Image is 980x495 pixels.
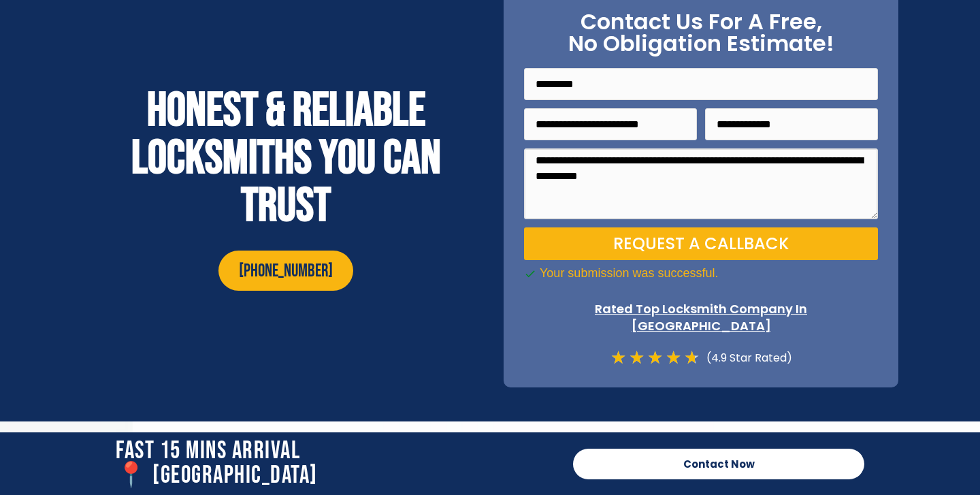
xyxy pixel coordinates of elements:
div: Your submission was successful. [524,267,878,280]
h2: Contact Us For A Free, No Obligation Estimate! [524,11,878,54]
span: [PHONE_NUMBER] [239,261,333,283]
h2: Honest & reliable locksmiths you can trust [88,87,483,230]
a: Contact Now [573,449,864,479]
div: 4.7/5 [610,349,700,367]
p: Rated Top Locksmith Company In [GEOGRAPHIC_DATA] [524,300,878,334]
i: ★ [684,349,700,367]
i: ★ [629,349,644,367]
i: ★ [666,349,681,367]
span: Request a Callback [613,236,789,252]
span: Contact Now [683,459,755,469]
i: ★ [647,349,663,367]
a: [PHONE_NUMBER] [218,251,353,291]
div: (4.9 Star Rated) [700,349,792,367]
i: ★ [610,349,626,367]
button: Request a Callback [524,227,878,260]
h2: Fast 15 Mins Arrival 📍 [GEOGRAPHIC_DATA] [116,439,559,488]
form: On Point Locksmith [524,68,878,280]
